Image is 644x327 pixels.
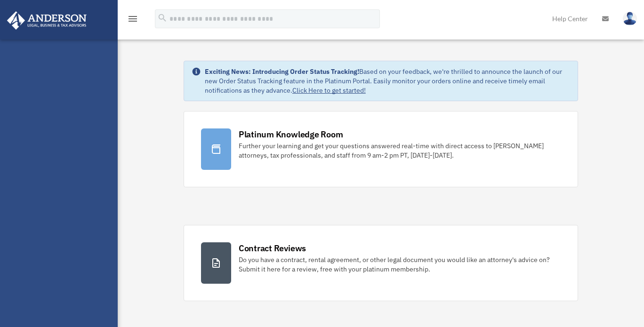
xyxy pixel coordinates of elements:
[205,67,359,76] strong: Exciting News: Introducing Order Status Tracking!
[4,11,89,30] img: Anderson Advisors Platinum Portal
[205,67,570,95] div: Based on your feedback, we're thrilled to announce the launch of our new Order Status Tracking fe...
[127,16,138,24] a: menu
[623,12,637,25] img: User Pic
[239,242,306,254] div: Contract Reviews
[239,128,343,140] div: Platinum Knowledge Room
[157,13,168,23] i: search
[292,86,366,95] a: Click Here to get started!
[184,225,578,301] a: Contract Reviews Do you have a contract, rental agreement, or other legal document you would like...
[239,255,561,274] div: Do you have a contract, rental agreement, or other legal document you would like an attorney's ad...
[127,13,138,24] i: menu
[239,141,561,160] div: Further your learning and get your questions answered real-time with direct access to [PERSON_NAM...
[184,111,578,187] a: Platinum Knowledge Room Further your learning and get your questions answered real-time with dire...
